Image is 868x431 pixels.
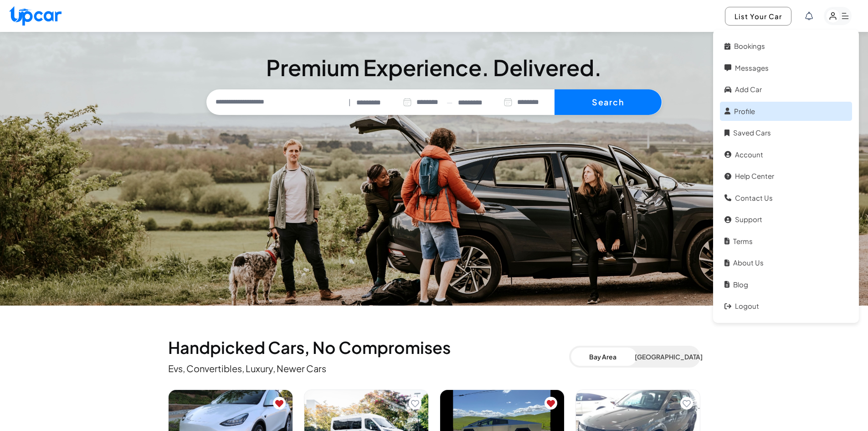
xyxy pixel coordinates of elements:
button: Remove from favorites [273,397,286,410]
button: Add to favorites [409,397,421,410]
a: Logout [720,296,852,316]
button: List Your Car [725,7,791,26]
a: Saved Cars [720,123,852,143]
a: Bookings [720,36,852,56]
button: Add to favorites [680,397,693,410]
button: Search [555,89,662,115]
a: Add car [720,80,852,99]
button: Bay Area [571,348,635,366]
button: Remove from favorites [544,397,557,410]
a: Profile [720,102,852,121]
a: Blog [720,275,852,295]
a: Contact Us [720,188,852,208]
a: Support [720,210,852,229]
h2: Handpicked Cars, No Compromises [168,338,569,357]
a: Messages [720,58,852,78]
span: | [349,97,351,108]
img: Upcar Logo [9,6,62,26]
a: About Us [720,253,852,273]
a: Help Center [720,166,852,186]
span: — [447,97,452,108]
p: Evs, Convertibles, Luxury, Newer Cars [168,362,569,375]
a: Terms [720,232,852,251]
h3: Premium Experience. Delivered. [206,57,662,78]
button: [GEOGRAPHIC_DATA] [635,348,699,366]
a: Account [720,145,852,165]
